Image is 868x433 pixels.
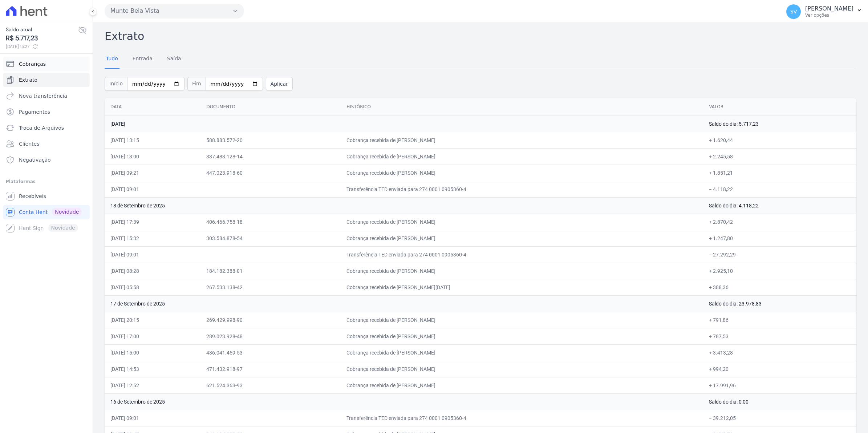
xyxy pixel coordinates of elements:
[341,344,703,361] td: Cobrança recebida de [PERSON_NAME]
[105,312,200,328] td: [DATE] 20:15
[105,214,200,230] td: [DATE] 17:39
[3,189,90,203] a: Recebíveis
[3,89,90,103] a: Nova transferência
[105,116,703,132] td: [DATE]
[3,73,90,87] a: Extrato
[105,295,703,312] td: 17 de Setembro de 2025
[200,344,341,361] td: 436.041.459-53
[703,181,856,197] td: − 4.118,22
[341,165,703,181] td: Cobrança recebida de [PERSON_NAME]
[200,328,341,344] td: 289.023.928-48
[19,76,37,84] span: Extrato
[105,28,856,44] h2: Extrato
[790,9,797,14] span: SV
[200,377,341,393] td: 621.524.363-93
[166,50,183,69] a: Saída
[703,361,856,377] td: + 994,20
[341,214,703,230] td: Cobrança recebida de [PERSON_NAME]
[200,230,341,246] td: 303.584.878-54
[200,98,341,116] th: Documento
[703,246,856,263] td: − 27.292,29
[105,361,200,377] td: [DATE] 14:53
[200,148,341,165] td: 337.483.128-14
[341,312,703,328] td: Cobrança recebida de [PERSON_NAME]
[703,116,856,132] td: Saldo do dia: 5.717,23
[703,328,856,344] td: + 787,53
[131,50,154,69] a: Entrada
[105,165,200,181] td: [DATE] 09:21
[3,121,90,135] a: Troca de Arquivos
[3,137,90,151] a: Clientes
[341,98,703,116] th: Histórico
[805,5,853,12] p: [PERSON_NAME]
[105,197,703,214] td: 18 de Setembro de 2025
[341,377,703,393] td: Cobrança recebida de [PERSON_NAME]
[105,230,200,246] td: [DATE] 15:32
[105,181,200,197] td: [DATE] 09:01
[805,12,853,18] p: Ver opções
[3,205,90,219] a: Conta Hent Novidade
[19,92,67,100] span: Nova transferência
[703,410,856,426] td: − 39.212,05
[703,295,856,312] td: Saldo do dia: 23.978,83
[200,263,341,279] td: 184.182.388-01
[19,60,46,68] span: Cobranças
[703,98,856,116] th: Valor
[341,181,703,197] td: Transferência TED enviada para 274 0001 0905360-4
[341,148,703,165] td: Cobrança recebida de [PERSON_NAME]
[3,105,90,119] a: Pagamentos
[703,197,856,214] td: Saldo do dia: 4.118,22
[200,132,341,148] td: 588.883.572-20
[200,279,341,295] td: 267.533.138-42
[341,246,703,263] td: Transferência TED enviada para 274 0001 0905360-4
[703,214,856,230] td: + 2.870,42
[105,148,200,165] td: [DATE] 13:00
[105,98,200,116] th: Data
[703,312,856,328] td: + 791,86
[105,410,200,426] td: [DATE] 09:01
[200,361,341,377] td: 471.432.918-97
[6,57,87,235] nav: Sidebar
[105,246,200,263] td: [DATE] 09:01
[341,230,703,246] td: Cobrança recebida de [PERSON_NAME]
[6,33,78,43] span: R$ 5.717,23
[703,165,856,181] td: + 1.851,21
[52,208,82,216] span: Novidade
[19,193,46,200] span: Recebíveis
[105,50,119,69] a: Tudo
[187,77,206,91] span: Fim
[105,377,200,393] td: [DATE] 12:52
[105,77,127,91] span: Início
[341,263,703,279] td: Cobrança recebida de [PERSON_NAME]
[341,410,703,426] td: Transferência TED enviada para 274 0001 0905360-4
[341,279,703,295] td: Cobrança recebida de [PERSON_NAME][DATE]
[703,344,856,361] td: + 3.413,28
[703,132,856,148] td: + 1.620,44
[3,153,90,167] a: Negativação
[19,156,51,163] span: Negativação
[19,140,39,147] span: Clientes
[105,393,703,410] td: 16 de Setembro de 2025
[6,26,78,33] span: Saldo atual
[703,148,856,165] td: + 2.245,58
[19,124,64,131] span: Troca de Arquivos
[19,209,48,216] span: Conta Hent
[266,77,293,91] button: Aplicar
[703,393,856,410] td: Saldo do dia: 0,00
[19,108,50,116] span: Pagamentos
[703,263,856,279] td: + 2.925,10
[3,57,90,71] a: Cobranças
[6,43,78,50] span: [DATE] 15:27
[105,279,200,295] td: [DATE] 05:58
[341,328,703,344] td: Cobrança recebida de [PERSON_NAME]
[200,214,341,230] td: 406.466.758-18
[703,377,856,393] td: + 17.991,96
[341,361,703,377] td: Cobrança recebida de [PERSON_NAME]
[105,344,200,361] td: [DATE] 15:00
[703,279,856,295] td: + 388,36
[780,1,868,22] button: SV [PERSON_NAME] Ver opções
[105,4,244,18] button: Munte Bela Vista
[105,263,200,279] td: [DATE] 08:28
[200,312,341,328] td: 269.429.998-90
[105,328,200,344] td: [DATE] 17:00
